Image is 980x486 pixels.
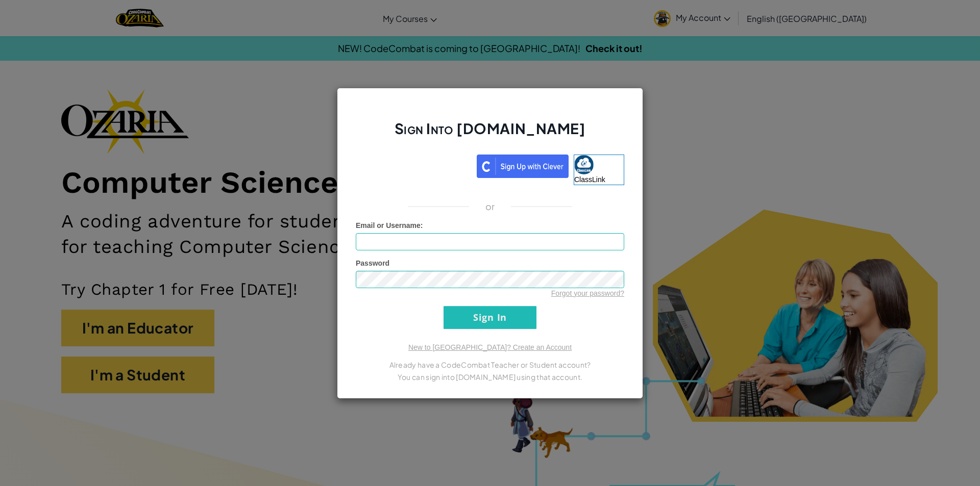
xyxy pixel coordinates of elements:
h2: Sign Into [DOMAIN_NAME] [356,119,624,148]
p: Already have a CodeCombat Teacher or Student account? [356,359,624,371]
input: Sign In [444,306,536,329]
a: New to [GEOGRAPHIC_DATA]? Create an Account [408,343,572,351]
iframe: Sign in with Google Button [351,154,477,176]
a: Forgot your password? [551,289,624,297]
span: Email or Username [356,221,421,229]
span: Password [356,259,389,267]
p: or [485,200,495,213]
img: classlink-logo-small.png [574,155,594,174]
label: : [356,220,423,231]
p: You can sign into [DOMAIN_NAME] using that account. [356,371,624,383]
img: clever_sso_button@2x.png [477,155,569,178]
span: ClassLink [574,175,605,184]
